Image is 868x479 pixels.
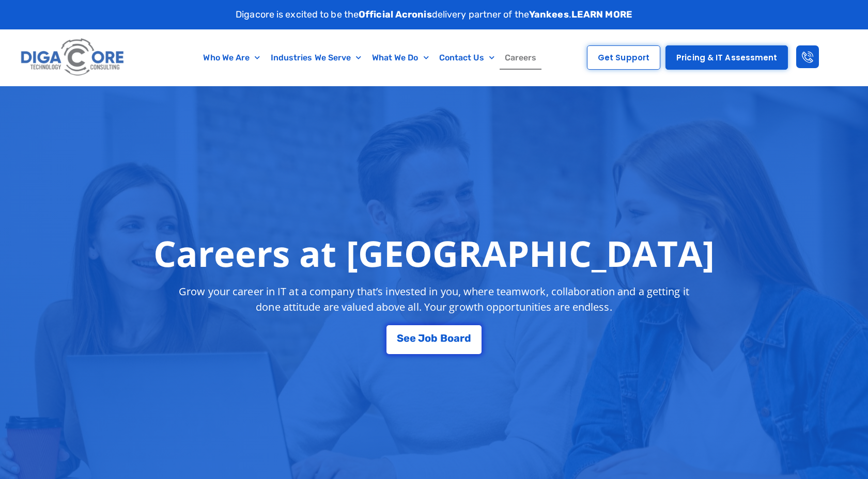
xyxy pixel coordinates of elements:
a: What We Do [367,46,434,70]
h1: Careers at [GEOGRAPHIC_DATA] [153,232,715,274]
nav: Menu [173,46,567,70]
span: d [464,333,471,343]
span: Pricing & IT Assessment [676,54,777,61]
a: LEARN MORE [571,9,632,20]
p: Grow your career in IT at a company that’s invested in you, where teamwork, collaboration and a g... [169,284,699,315]
span: o [425,333,431,343]
span: r [460,333,464,343]
a: Contact Us [434,46,500,70]
a: Careers [500,46,542,70]
strong: Yankees [529,9,569,20]
p: Digacore is excited to be the delivery partner of the . [236,8,632,22]
span: J [418,333,425,343]
a: See Job Board [386,325,482,354]
strong: Official Acronis [359,9,432,20]
span: o [447,333,454,343]
a: Get Support [587,45,660,70]
a: Industries We Serve [266,46,367,70]
img: Digacore logo 1 [18,35,128,81]
span: a [454,333,460,343]
span: Get Support [598,54,649,61]
a: Pricing & IT Assessment [665,45,788,70]
a: Who We Are [198,46,265,70]
span: B [440,333,447,343]
span: e [410,333,416,343]
span: S [397,333,404,343]
span: b [431,333,438,343]
span: e [404,333,410,343]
